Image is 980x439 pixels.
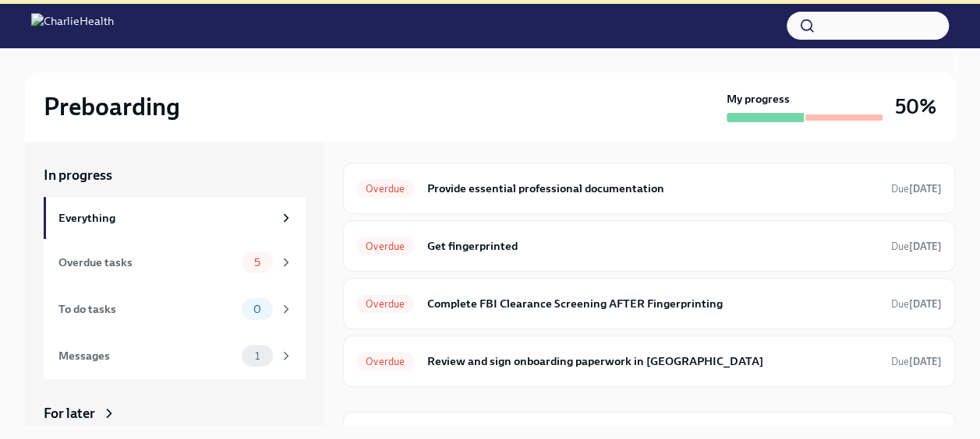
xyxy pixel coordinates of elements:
[245,257,270,269] span: 5
[356,349,942,374] a: OverdueReview and sign onboarding paperwork in [GEOGRAPHIC_DATA]Due[DATE]
[356,183,414,195] span: Overdue
[895,93,936,121] h3: 50%
[909,183,942,195] strong: [DATE]
[58,209,273,227] div: Everything
[891,239,942,254] span: October 6th, 2025 09:00
[356,176,942,201] a: OverdueProvide essential professional documentationDue[DATE]
[58,254,235,271] div: Overdue tasks
[356,356,414,367] span: Overdue
[891,183,942,195] span: Due
[891,297,942,311] span: October 9th, 2025 09:00
[426,295,879,312] h6: Complete FBI Clearance Screening AFTER Fingerprinting
[44,166,306,184] a: In progress
[356,234,942,258] a: OverdueGet fingerprintedDue[DATE]
[891,298,942,310] span: Due
[31,13,114,38] img: CharlieHealth
[58,347,235,364] div: Messages
[426,237,879,255] h6: Get fingerprinted
[891,241,942,252] span: Due
[909,298,942,310] strong: [DATE]
[891,181,942,196] span: October 6th, 2025 09:00
[58,300,235,318] div: To do tasks
[44,404,95,423] div: For later
[44,239,306,286] a: Overdue tasks5
[44,91,180,122] h2: Preboarding
[356,298,414,310] span: Overdue
[426,353,879,370] h6: Review and sign onboarding paperwork in [GEOGRAPHIC_DATA]
[909,356,942,367] strong: [DATE]
[44,332,306,379] a: Messages1
[246,350,269,362] span: 1
[891,356,942,367] span: Due
[727,91,790,107] strong: My progress
[244,304,271,315] span: 0
[426,180,879,197] h6: Provide essential professional documentation
[44,404,306,423] a: For later
[356,241,414,252] span: Overdue
[356,291,942,316] a: OverdueComplete FBI Clearance Screening AFTER FingerprintingDue[DATE]
[891,354,942,369] span: October 10th, 2025 09:00
[44,197,306,239] a: Everything
[44,286,306,332] a: To do tasks0
[909,241,942,252] strong: [DATE]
